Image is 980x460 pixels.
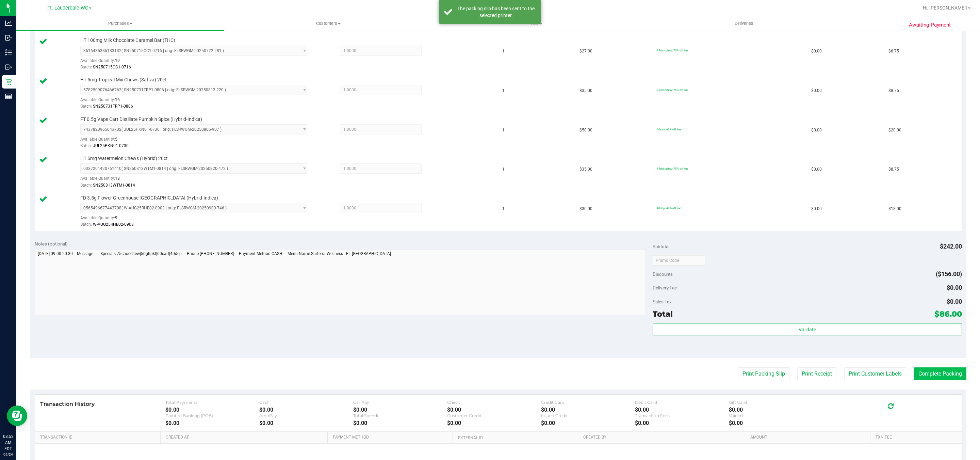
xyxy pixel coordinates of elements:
[80,195,218,201] span: FD 3.5g Flower Greenhouse [GEOGRAPHIC_DATA] (Hybrid-Indica)
[653,323,962,335] button: Validate
[115,216,117,220] span: 9
[80,37,175,44] span: HT 100mg Milk Chocolate Caramel Bar (THC)
[729,413,823,418] div: Voided
[259,407,353,413] div: $0.00
[456,5,536,19] div: The packing slip has been sent to the selected printer.
[80,183,92,188] span: Batch:
[259,400,353,405] div: Cash
[80,134,319,148] div: Available Quantity:
[16,16,224,31] a: Purchases
[909,21,951,29] span: Awaiting Payment
[353,407,447,413] div: $0.00
[47,5,88,11] span: Ft. Lauderdale WC
[888,206,901,212] span: $18.00
[165,420,259,426] div: $0.00
[80,155,168,162] span: HT 5mg Watermelon Chews (Hybrid) 20ct
[653,268,673,280] span: Discounts
[432,16,640,31] a: Tills
[93,143,129,148] span: JUL25PKN01-0730
[80,56,319,69] div: Available Quantity:
[635,413,729,418] div: Transaction Fees
[502,206,505,212] span: 1
[923,5,967,11] span: Hi, [PERSON_NAME]!
[657,128,681,131] span: 60cart: 60% off line
[353,400,447,405] div: CanPay
[947,284,962,291] span: $0.00
[729,420,823,426] div: $0.00
[165,413,259,418] div: Point of Banking (POB)
[80,116,202,123] span: FT 0.5g Vape Cart Distillate Pumpkin Spice (Hybrid-Indica)
[93,222,134,227] span: W-AUG25RHB02-0903
[888,88,899,94] span: $8.75
[811,166,822,173] span: $0.00
[502,48,505,54] span: 1
[876,435,951,440] a: Txn Fee
[353,420,447,426] div: $0.00
[653,299,672,304] span: Sales Tax
[447,400,541,405] div: Check
[653,255,705,266] input: Promo Code
[80,65,92,69] span: Batch:
[333,435,450,440] a: Payment Method
[115,137,117,142] span: 5
[799,327,816,332] span: Validate
[541,420,635,426] div: $0.00
[635,420,729,426] div: $0.00
[447,420,541,426] div: $0.00
[653,285,677,290] span: Delivery Fee
[3,433,13,452] p: 08:52 AM EDT
[5,20,12,27] inline-svg: Analytics
[635,407,729,413] div: $0.00
[640,16,848,31] a: Deliveries
[93,183,135,188] span: SN250813WTM1-0814
[579,206,592,212] span: $30.00
[541,400,635,405] div: Credit Card
[447,407,541,413] div: $0.00
[80,174,319,187] div: Available Quantity:
[579,88,592,94] span: $35.00
[750,435,868,440] a: Amount
[653,309,673,319] span: Total
[5,93,12,100] inline-svg: Reports
[936,270,962,277] span: ($156.00)
[844,367,906,380] button: Print Customer Labels
[934,309,962,319] span: $86.00
[5,34,12,41] inline-svg: Inbound
[635,400,729,405] div: Debit Card
[811,206,822,212] span: $0.00
[80,143,92,148] span: Batch:
[888,48,899,54] span: $6.75
[259,413,353,418] div: AeroPay
[35,241,68,247] span: Notes (optional)
[797,367,836,380] button: Print Receipt
[653,244,669,249] span: Subtotal
[259,420,353,426] div: $0.00
[888,166,899,173] span: $8.75
[80,104,92,109] span: Batch:
[940,243,962,250] span: $242.00
[947,298,962,305] span: $0.00
[541,413,635,418] div: Issued Credit
[888,127,901,133] span: $20.00
[115,176,120,181] span: 18
[583,435,742,440] a: Created By
[7,406,27,426] iframe: Resource center
[541,407,635,413] div: $0.00
[729,400,823,405] div: Gift Card
[115,58,120,63] span: 19
[165,400,259,405] div: Total Payments
[5,78,12,85] inline-svg: Retail
[502,88,505,94] span: 1
[579,48,592,54] span: $27.00
[353,413,447,418] div: Total Spendr
[5,49,12,56] inline-svg: Inventory
[914,367,966,380] button: Complete Packing
[453,432,578,444] th: External ID
[447,413,541,418] div: Customer Credit
[657,206,681,210] span: 40dep: 40% off line
[579,166,592,173] span: $35.00
[657,49,688,52] span: 75chocchew: 75% off line
[738,367,789,380] button: Print Packing Slip
[93,65,131,69] span: SN250715CC1-0716
[115,97,120,102] span: 16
